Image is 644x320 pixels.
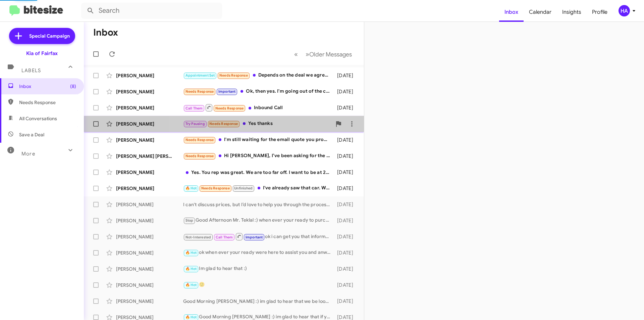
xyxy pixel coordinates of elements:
span: Needs Response [185,138,214,142]
div: Im glad to hear that :) [183,265,334,273]
span: Not-Interested [185,235,211,239]
div: [PERSON_NAME] [116,185,183,192]
div: Hi [PERSON_NAME], I’ve been asking for the out-the-door price for a week now. If you can’t provid... [183,152,334,160]
a: Calendar [524,2,557,22]
button: HA [613,5,637,16]
div: [DATE] [334,233,359,240]
div: Good Morning [PERSON_NAME] :) im glad to hear that we be looking forward for your call :) and if ... [183,298,334,305]
div: [DATE] [334,201,359,208]
div: [PERSON_NAME] [116,282,183,288]
div: [DATE] [334,104,359,111]
span: 🔥 Hot [185,267,197,271]
div: [PERSON_NAME] [116,137,183,143]
div: Ok, then yes. I'm going out of the country til [DATE]. What is your availability on the 3rd? [183,88,334,95]
div: [DATE] [334,72,359,79]
div: [PERSON_NAME] [116,249,183,256]
span: « [294,50,298,58]
div: [DATE] [334,169,359,176]
div: [DATE] [334,266,359,272]
span: Inbox [19,83,76,90]
div: [PERSON_NAME] [116,104,183,111]
span: Special Campaign [29,33,70,39]
span: Needs Response [19,99,76,106]
input: Search [81,3,222,19]
div: [DATE] [334,298,359,305]
span: Needs Response [185,154,214,158]
span: Call Them [185,106,203,110]
span: 🔥 Hot [185,250,197,255]
div: Kia of Fairfax [26,50,58,57]
div: ok when ever your ready were here to assist you and anwser any question you may have as well for ... [183,249,334,257]
span: (8) [70,83,76,90]
div: [PERSON_NAME] [116,88,183,95]
h1: Inbox [93,27,118,38]
div: [PERSON_NAME] [PERSON_NAME] [116,153,183,159]
div: ok i can get you that information here shortly :) [183,232,334,241]
span: 🔥 Hot [185,186,197,190]
span: Save a Deal [19,131,44,138]
span: » [306,50,309,58]
a: Inbox [499,2,524,22]
div: I can't discuss prices, but I’d love to help you through the process. Would you like to book an a... [183,201,334,208]
span: Older Messages [309,51,352,58]
button: Next [302,47,356,61]
span: Needs Response [201,186,230,190]
span: Unfinished [234,186,253,190]
div: 🙂 [183,281,334,289]
span: Needs Response [185,89,214,94]
span: Important [246,235,263,239]
nav: Page navigation example [290,47,356,61]
span: Needs Response [215,106,244,110]
div: [DATE] [334,185,359,192]
div: [DATE] [334,249,359,256]
a: Profile [587,2,613,22]
span: Labels [21,67,41,74]
a: Special Campaign [9,28,75,44]
div: [DATE] [334,153,359,159]
div: Good Afternoon Mr. Teklal :) when ever your ready to purchase a vehilce we are here to help and h... [183,217,334,224]
div: [DATE] [334,217,359,224]
span: All Conversations [19,115,57,122]
div: [PERSON_NAME] [116,233,183,240]
span: 🔥 Hot [185,283,197,287]
div: Yes thanks [183,120,332,128]
div: I've already saw that car. What's the new offer? [183,184,334,192]
div: [PERSON_NAME] [116,298,183,305]
a: Insights [557,2,587,22]
div: [PERSON_NAME] [116,169,183,176]
span: 🔥 Hot [185,315,197,319]
span: More [21,151,35,157]
div: [PERSON_NAME] [116,201,183,208]
div: Yes. You rep was great. We are too far off. I want to be at 20 out the door and I think the best ... [183,169,334,176]
div: [PERSON_NAME] [116,217,183,224]
span: Appointment Set [185,73,215,78]
div: [DATE] [334,88,359,95]
div: [PERSON_NAME] [116,121,183,127]
div: Inbound Call [183,103,334,112]
span: Needs Response [219,73,248,78]
div: [DATE] [334,137,359,143]
span: Stop [185,218,194,223]
div: HA [619,5,630,16]
div: Depends on the deal we agree on. I test drove this car. [183,72,334,79]
span: Important [218,89,236,94]
div: [DATE] [334,282,359,288]
button: Previous [290,47,302,61]
div: [PERSON_NAME] [116,266,183,272]
div: [PERSON_NAME] [116,72,183,79]
span: Call Them [216,235,233,239]
span: Try Pausing [185,122,205,126]
span: Needs Response [209,122,238,126]
div: I'm still waiting for the email quote you promised [183,136,334,144]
